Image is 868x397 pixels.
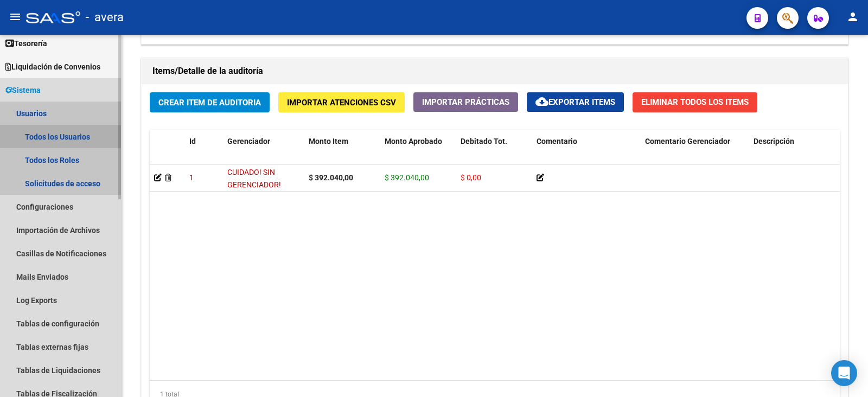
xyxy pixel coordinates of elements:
[223,130,304,178] datatable-header-cell: Gerenciador
[413,92,518,112] button: Importar Prácticas
[5,61,100,73] span: Liquidación de Convenios
[309,173,353,182] strong: $ 392.040,00
[150,92,270,112] button: Crear Item de Auditoria
[461,137,507,146] span: Debitado Tot.
[227,168,281,189] span: CUIDADO! SIN GERENCIADOR!
[456,130,532,178] datatable-header-cell: Debitado Tot.
[633,92,757,112] button: Eliminar Todos los Items
[9,10,22,23] mat-icon: menu
[641,97,749,107] span: Eliminar Todos los Items
[749,130,858,178] datatable-header-cell: Descripción
[461,173,481,182] span: $ 0,00
[189,173,194,182] span: 1
[5,84,41,96] span: Sistema
[86,5,124,29] span: - avera
[158,98,261,108] span: Crear Item de Auditoria
[385,173,429,182] span: $ 392.040,00
[304,130,380,178] datatable-header-cell: Monto Item
[380,130,456,178] datatable-header-cell: Monto Aprobado
[309,137,348,146] span: Monto Item
[641,130,749,178] datatable-header-cell: Comentario Gerenciador
[152,62,837,80] h1: Items/Detalle de la auditoría
[287,98,396,108] span: Importar Atenciones CSV
[227,137,270,146] span: Gerenciador
[831,360,857,386] div: Open Intercom Messenger
[754,137,794,146] span: Descripción
[535,97,615,107] span: Exportar Items
[189,137,196,146] span: Id
[645,137,730,146] span: Comentario Gerenciador
[846,10,859,23] mat-icon: person
[278,92,405,112] button: Importar Atenciones CSV
[532,130,641,178] datatable-header-cell: Comentario
[535,95,548,108] mat-icon: cloud_download
[422,97,509,107] span: Importar Prácticas
[185,130,223,178] datatable-header-cell: Id
[385,137,442,146] span: Monto Aprobado
[5,37,47,49] span: Tesorería
[537,137,577,146] span: Comentario
[527,92,624,112] button: Exportar Items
